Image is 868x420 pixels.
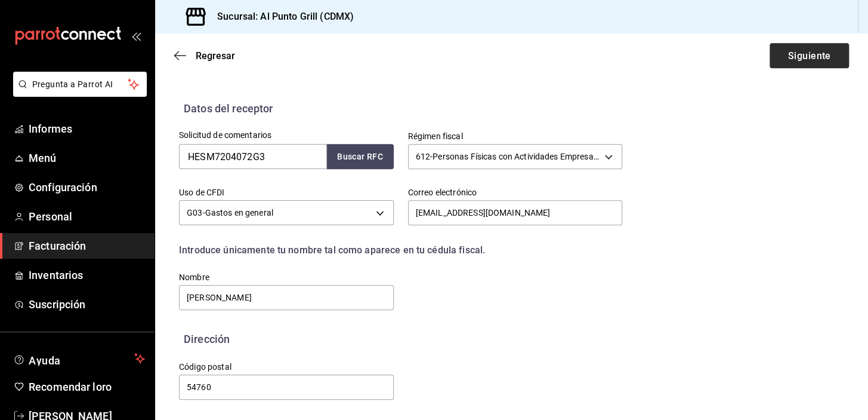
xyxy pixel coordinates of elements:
[416,152,430,161] font: 612
[205,208,273,217] font: Gastos en general
[29,122,72,135] font: Informes
[29,181,97,194] font: Configuración
[179,272,209,282] font: Nombre
[787,50,830,61] font: Siguiente
[29,381,112,393] font: Recomendar loro
[13,72,147,97] button: Pregunta a Parrot AI
[187,208,202,217] font: G03
[202,208,205,217] font: -
[770,43,849,68] button: Siguiente
[179,244,485,256] font: Introduce únicamente tu nombre tal como aparece en tu cédula fiscal.
[29,354,61,367] font: Ayuda
[29,298,85,311] font: Suscripción
[29,269,83,281] font: Inventarios
[179,188,224,197] font: Uso de CFDI
[179,362,231,372] font: Código postal
[430,152,433,161] font: -
[337,152,383,162] font: Buscar RFC
[29,210,72,223] font: Personal
[433,152,673,161] font: Personas Físicas con Actividades Empresariales y Profesionales
[408,188,477,197] font: Correo electrónico
[217,11,354,22] font: Sucursal: Al Punto Grill (CDMX)
[131,31,141,41] button: abrir_cajón_menú
[184,102,273,115] font: Datos del receptor
[179,130,271,140] font: Solicitud de comentarios
[8,87,147,99] a: Pregunta a Parrot AI
[327,144,394,169] button: Buscar RFC
[184,333,230,345] font: Dirección
[174,50,235,62] button: Regresar
[29,152,57,164] font: Menú
[408,131,463,141] font: Régimen fiscal
[179,375,394,400] input: Obligatorio
[32,79,113,89] font: Pregunta a Parrot AI
[29,240,86,252] font: Facturación
[196,50,235,62] font: Regresar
